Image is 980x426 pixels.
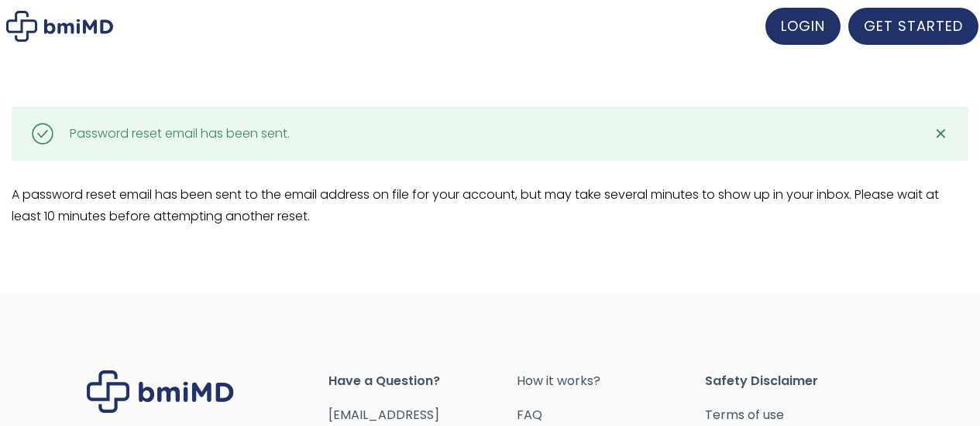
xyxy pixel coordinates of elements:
span: LOGIN [781,16,825,36]
span: GET STARTED [864,16,963,36]
div: Password reset email has been sent. [70,123,290,145]
a: Terms of use [705,404,893,426]
a: GET STARTED [848,8,978,45]
a: How it works? [517,370,705,392]
span: ✕ [934,123,947,145]
span: Have a Question? [328,370,517,392]
a: FAQ [517,404,705,426]
img: Brand Logo [87,370,234,413]
p: A password reset email has been sent to the email address on file for your account, but may take ... [12,184,968,227]
span: Safety Disclaimer [705,370,893,392]
a: ✕ [926,118,957,149]
img: My account [6,11,113,42]
a: LOGIN [765,8,841,45]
